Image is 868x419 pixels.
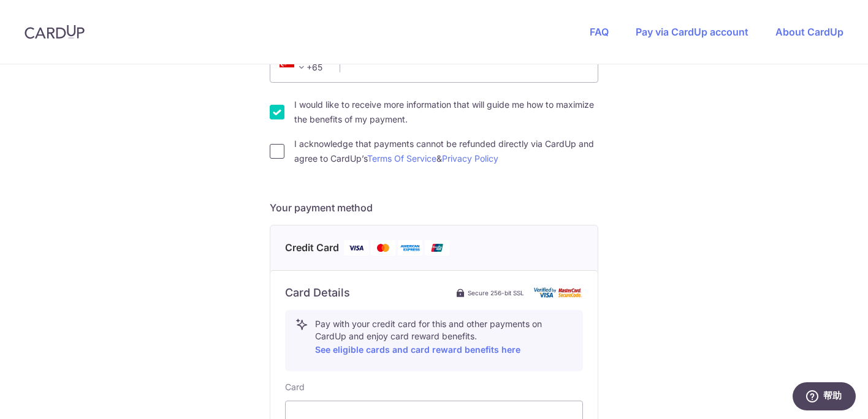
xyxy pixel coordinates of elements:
[775,26,843,38] a: About CardUp
[285,381,305,393] label: Card
[294,97,598,127] label: I would like to receive more information that will guide me how to maximize the benefits of my pa...
[25,25,85,39] img: CardUp
[468,288,524,298] span: Secure 256-bit SSL
[534,287,583,298] img: card secure
[590,26,609,38] a: FAQ
[367,153,436,164] a: Terms Of Service
[270,200,598,215] h5: Your payment method
[344,240,368,255] img: Visa
[294,137,598,166] label: I acknowledge that payments cannot be refunded directly via CardUp and agree to CardUp’s &
[285,285,350,300] h6: Card Details
[792,382,856,413] iframe: 打开一个小组件，您可以在其中找到更多信息
[285,240,339,255] span: Credit Card
[371,240,395,255] img: Mastercard
[398,240,422,255] img: American Express
[442,153,498,164] a: Privacy Policy
[425,240,449,255] img: Union Pay
[276,60,331,75] span: +65
[315,318,573,357] p: Pay with your credit card for this and other payments on CardUp and enjoy card reward benefits.
[315,344,520,355] a: See eligible cards and card reward benefits here
[280,60,309,75] span: +65
[636,26,748,38] a: Pay via CardUp account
